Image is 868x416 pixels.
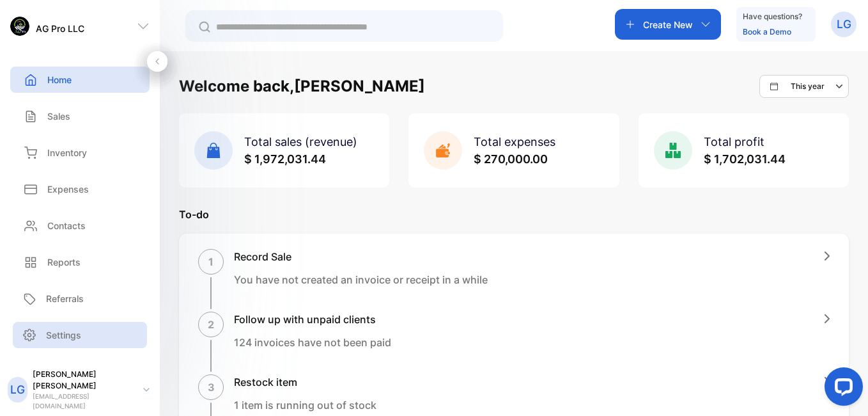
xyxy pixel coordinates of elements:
a: Book a Demo [743,27,791,36]
p: You have not created an invoice or receipt in a while [234,272,488,287]
p: 2 [208,317,214,332]
span: Total sales (revenue) [244,135,357,148]
p: LG [10,381,25,398]
p: Settings [46,328,81,342]
span: $ 1,702,031.44 [704,152,786,166]
button: This year [759,75,849,98]
p: Contacts [47,219,86,232]
p: LG [837,16,851,33]
h1: Restock item [234,374,376,390]
span: Total expenses [474,135,555,148]
p: Sales [47,109,70,123]
p: AG Pro LLC [36,22,84,35]
p: Reports [47,255,81,269]
p: Have questions? [743,10,802,23]
img: logo [10,17,29,36]
p: Expenses [47,182,89,196]
p: Inventory [47,146,87,159]
iframe: LiveChat chat widget [814,362,868,416]
span: $ 270,000.00 [474,152,548,166]
p: 3 [208,380,215,395]
p: 1 [208,254,213,269]
p: Create New [643,18,693,31]
button: LG [831,9,856,40]
p: 1 item is running out of stock [234,397,376,413]
p: Referrals [46,292,84,305]
p: To-do [179,207,849,222]
p: [PERSON_NAME] [PERSON_NAME] [33,369,133,392]
p: This year [791,81,825,92]
h1: Follow up with unpaid clients [234,312,391,327]
h1: Welcome back, [PERSON_NAME] [179,75,425,98]
p: Home [47,73,72,86]
span: $ 1,972,031.44 [244,152,326,166]
p: 124 invoices have not been paid [234,335,391,350]
p: [EMAIL_ADDRESS][DOMAIN_NAME] [33,392,133,411]
span: Total profit [704,135,764,148]
h1: Record Sale [234,249,488,264]
button: Create New [615,9,721,40]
